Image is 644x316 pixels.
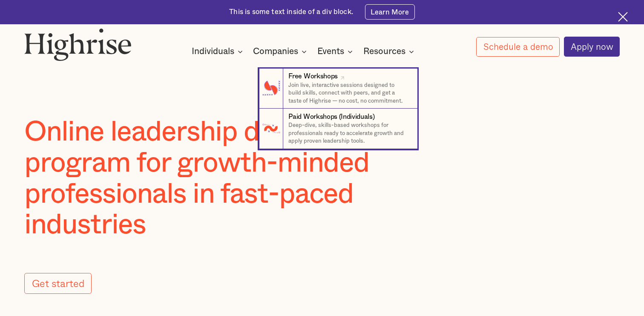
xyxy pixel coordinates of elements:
h1: Online leadership development program for growth-minded professionals in fast-paced industries [24,117,459,241]
p: Join live, interactive sessions designed to build skills, connect with peers, and get a taste of ... [288,81,409,105]
div: Individuals [192,46,245,57]
a: Schedule a demo [476,37,560,57]
div: Events [317,46,344,57]
div: Paid Workshops (Individuals) [288,112,374,121]
div: Events [317,46,355,57]
div: Companies [253,46,309,57]
a: Paid Workshops (Individuals)Deep-dive, skills-based workshops for professionals ready to accelera... [259,109,417,149]
img: Cross icon [618,12,628,22]
div: Individuals [192,46,234,57]
div: Resources [363,46,417,57]
div: This is some text inside of a div block. [229,7,353,17]
div: Companies [253,46,298,57]
a: Get started [24,273,92,294]
div: Free Workshops [288,72,338,81]
img: Highrise logo [24,28,132,60]
div: Resources [363,46,405,57]
nav: Events [66,52,578,149]
a: Free WorkshopsJoin live, interactive sessions designed to build skills, connect with peers, and g... [259,69,417,109]
p: Deep-dive, skills-based workshops for professionals ready to accelerate growth and apply proven l... [288,121,409,145]
a: Apply now [564,37,620,56]
a: Learn More [365,4,415,20]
